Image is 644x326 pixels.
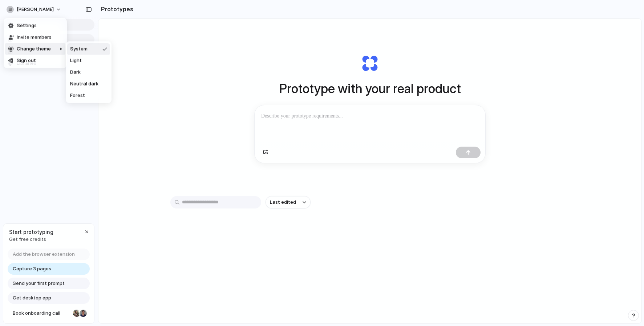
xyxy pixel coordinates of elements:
span: Light [70,57,82,64]
span: System [70,45,88,53]
span: Sign out [17,57,36,64]
span: Settings [17,22,37,29]
span: Forest [70,92,85,99]
span: Invite members [17,34,52,41]
span: Neutral dark [70,80,98,88]
span: Dark [70,69,81,76]
span: Change theme [17,45,51,53]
